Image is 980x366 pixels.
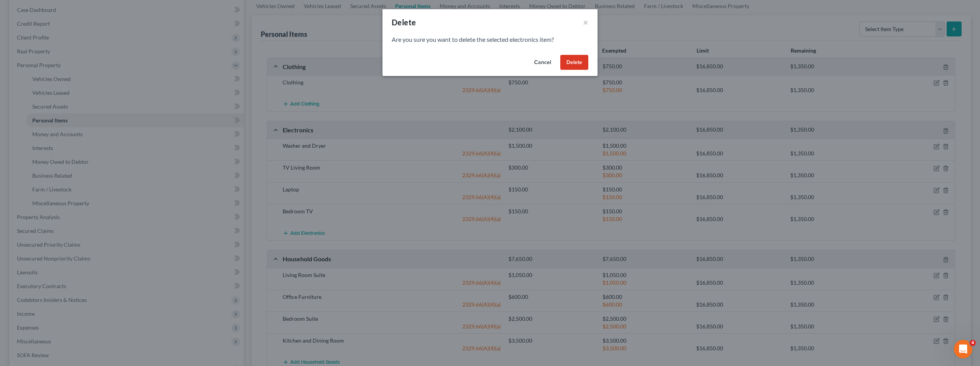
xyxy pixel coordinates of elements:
[528,55,557,70] button: Cancel
[392,35,588,44] p: Are you sure you want to delete the selected electronics item?
[970,340,976,346] span: 4
[954,340,972,358] iframe: Intercom live chat
[583,18,588,27] button: ×
[560,55,588,70] button: Delete
[392,17,416,28] div: Delete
